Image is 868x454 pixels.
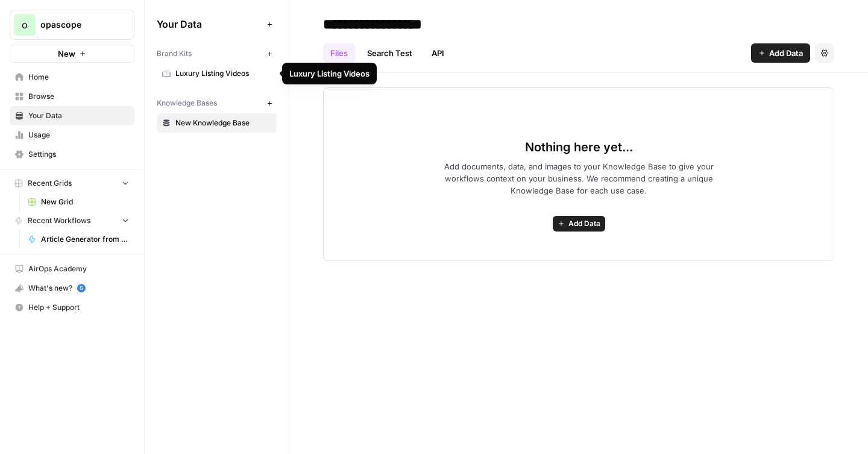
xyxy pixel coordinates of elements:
span: Article Generator from KW [41,234,129,245]
a: Files [323,43,355,63]
a: New Grid [22,192,134,212]
button: What's new? 5 [10,279,134,298]
span: o [22,17,28,32]
div: What's new? [10,279,134,297]
span: Nothing here yet... [525,139,633,156]
button: New [10,45,134,63]
a: Luxury Listing Videos [157,64,277,83]
span: Your Data [157,17,262,31]
span: New Knowledge Base [175,118,271,128]
button: Add Data [751,43,810,63]
span: Knowledge Bases [157,98,217,109]
a: Home [10,68,134,87]
button: Recent Workflows [10,212,134,230]
span: Add documents, data, and images to your Knowledge Base to give your workflows context on your bus... [424,160,733,197]
span: Recent Workflows [28,215,90,226]
button: Help + Support [10,298,134,317]
button: Workspace: opascope [10,10,134,40]
span: New [58,48,75,60]
a: AirOps Academy [10,259,134,279]
a: New Knowledge Base [157,113,277,133]
a: Usage [10,125,134,145]
a: Settings [10,145,134,164]
span: Add Data [769,47,803,59]
text: 5 [80,285,83,291]
span: Add Data [568,218,600,229]
a: Article Generator from KW [22,230,134,249]
span: Help + Support [28,302,129,313]
span: Your Data [28,110,129,121]
span: Usage [28,130,129,140]
span: Recent Grids [28,178,72,189]
a: Browse [10,87,134,106]
span: New Grid [41,197,129,207]
span: Browse [28,91,129,102]
a: Search Test [360,43,420,63]
span: Luxury Listing Videos [175,68,271,79]
a: Your Data [10,106,134,125]
button: Recent Grids [10,174,134,192]
span: AirOps Academy [28,263,129,274]
span: Brand Kits [157,48,192,59]
span: Home [28,72,129,83]
a: API [424,43,451,63]
span: Settings [28,149,129,160]
span: opascope [40,19,113,31]
button: Add Data [553,216,605,232]
a: 5 [77,284,86,292]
